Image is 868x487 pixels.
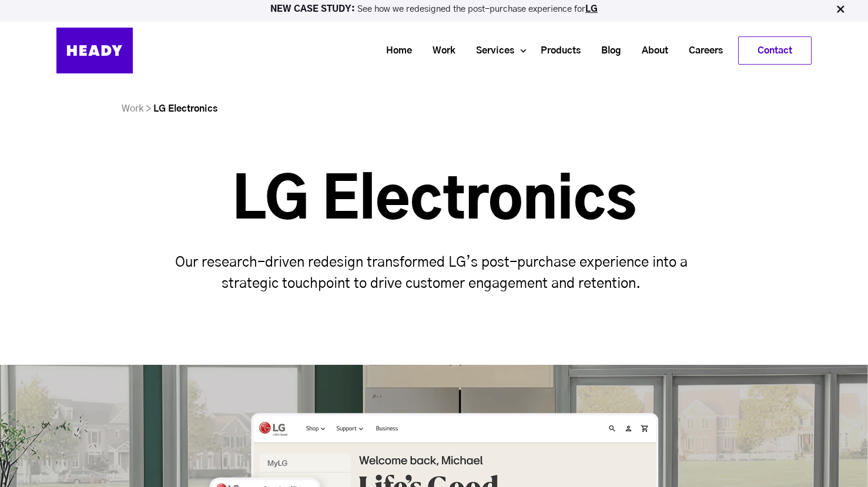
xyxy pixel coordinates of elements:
[153,100,217,117] li: LG Electronics
[270,5,357,14] strong: NEW CASE STUDY:
[56,28,133,73] img: Heady_Logo_Web-01 (1)
[122,104,151,113] a: Work >
[739,37,811,64] a: Contact
[585,5,598,14] a: LG
[371,40,418,62] a: Home
[5,5,863,14] p: See how we redesigned the post-purchase experience for
[587,40,627,62] a: Blog
[145,36,812,65] div: Navigation Menu
[674,40,729,62] a: Careers
[526,40,587,62] a: Products
[835,4,846,15] img: Close Bar
[461,40,520,62] a: Services
[418,40,461,62] a: Work
[155,252,714,294] p: Our research-driven redesign transformed LG’s post-purchase experience into a strategic touchpoin...
[627,40,674,62] a: About
[155,173,714,230] h1: LG Electronics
